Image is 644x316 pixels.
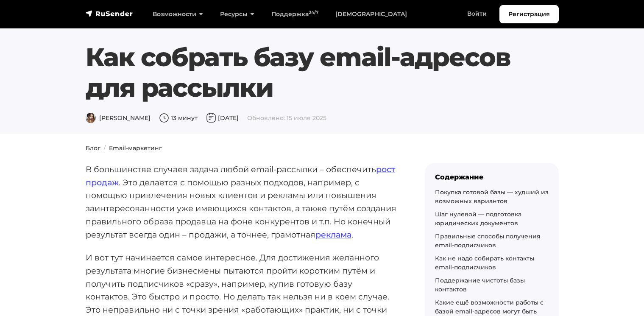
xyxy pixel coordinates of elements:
a: Регистрация [499,5,559,23]
img: Время чтения [159,113,169,123]
img: Дата публикации [206,113,216,123]
p: В большинстве случаев задача любой email-рассылки – обеспечить . Это делается с помощью разных по... [86,163,398,241]
a: рост продаж [86,164,395,187]
a: Правильные способы получения email-подписчиков [435,232,541,249]
a: Шаг нулевой — подготовка юридических документов [435,210,521,227]
h1: Как собрать базу email-адресов для рассылки [86,42,519,103]
div: Содержание [435,173,549,181]
span: [PERSON_NAME] [86,114,151,122]
a: Поддержание чистоты базы контактов [435,277,525,293]
a: [DEMOGRAPHIC_DATA] [327,6,415,23]
a: Поддержка24/7 [263,6,327,23]
a: Возможности [144,6,212,23]
img: RuSender [86,9,133,18]
a: Войти [459,5,495,22]
a: Покупка готовой базы — худший из возможных вариантов [435,188,549,205]
nav: breadcrumb [81,144,564,153]
span: Обновлено: 15 июля 2025 [247,114,326,122]
a: Блог [86,144,100,152]
a: Как не надо собирать контакты email-подписчиков [435,254,534,271]
a: Какие ещё возможности работы с базой email-адресов могут быть [435,299,544,315]
a: Ресурсы [212,6,263,23]
span: [DATE] [206,114,239,122]
span: 13 минут [159,114,198,122]
li: Email-маркетинг [100,144,162,153]
a: реклама [315,229,351,240]
sup: 24/7 [309,10,318,15]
